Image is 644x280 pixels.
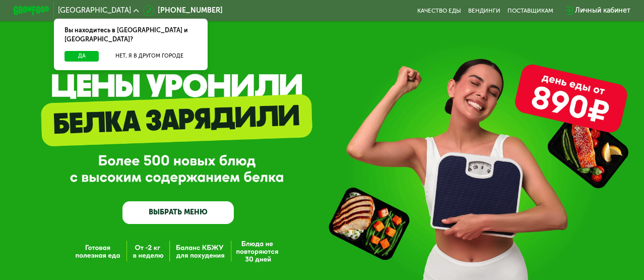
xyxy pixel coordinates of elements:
button: Нет, я в другом городе [102,51,197,62]
div: поставщикам [507,7,553,14]
span: [GEOGRAPHIC_DATA] [58,7,131,14]
a: Качество еды [417,7,461,14]
button: Да [65,51,99,62]
a: Вендинги [468,7,500,14]
a: [PHONE_NUMBER] [143,5,222,16]
div: Личный кабинет [575,5,630,16]
a: ВЫБРАТЬ МЕНЮ [122,201,234,223]
div: Вы находитесь в [GEOGRAPHIC_DATA] и [GEOGRAPHIC_DATA]? [54,19,208,51]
